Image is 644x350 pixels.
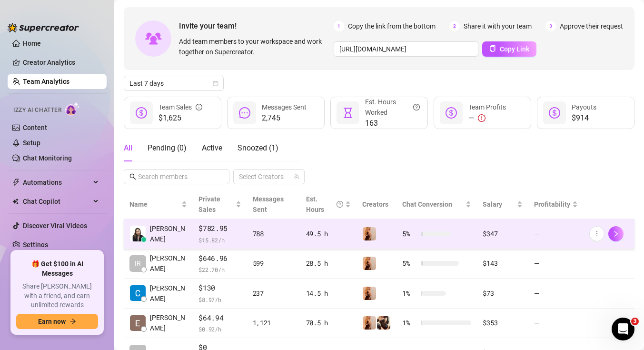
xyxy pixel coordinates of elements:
span: 🎁 Get $100 in AI Messages [16,260,98,278]
span: [PERSON_NAME] [150,312,187,333]
span: calendar [213,80,218,86]
div: All [124,142,132,154]
span: Snoozed ( 1 ) [238,143,278,152]
span: dollar-circle [136,107,147,119]
a: Home [23,40,41,47]
span: 3 [631,318,639,325]
div: Est. Hours Worked [365,97,420,118]
span: Profitability [534,200,570,208]
td: — [528,279,584,309]
a: Chat Monitoring [23,154,72,162]
div: $73 [483,288,522,299]
img: logo-BBDzfeDw.svg [8,23,79,32]
div: $143 [483,258,522,269]
span: team [294,174,299,180]
td: — [528,309,584,339]
div: $347 [483,229,522,239]
span: $130 [198,282,241,294]
span: Chat Copilot [23,194,90,209]
span: Last 7 days [129,76,218,90]
iframe: Intercom live chat [612,318,634,340]
span: [PERSON_NAME] [150,253,187,274]
span: Copy Link [500,45,529,53]
div: 14.5 h [306,288,351,299]
div: 237 [253,288,295,299]
span: $782.95 [198,223,241,234]
div: Pending ( 0 ) [148,142,187,154]
input: Search members [138,171,216,182]
span: 1 % [402,288,417,299]
div: 788 [253,229,295,239]
span: 2,745 [262,112,307,124]
span: $ 22.70 /h [198,265,241,274]
span: Add team members to your workspace and work together on Supercreator. [179,36,330,57]
span: Invite your team! [179,20,334,32]
th: Name [124,190,193,219]
span: Izzy AI Chatter [13,106,61,115]
span: Team Profits [468,103,506,111]
a: Settings [23,241,48,249]
span: Private Sales [198,195,220,213]
span: $ 15.82 /h [198,235,241,245]
img: Gemma [363,316,376,330]
a: Discover Viral Videos [23,222,87,230]
span: 5 % [402,229,417,239]
span: $646.96 [198,253,241,264]
span: 3 [545,21,556,31]
span: Approve their request [560,21,623,31]
img: Eliah Marie Cos… [130,315,146,331]
button: Copy Link [482,41,536,57]
a: Team Analytics [23,78,69,85]
div: 1,121 [253,318,295,328]
button: Earn nowarrow-right [16,314,98,329]
span: Name [129,199,179,210]
span: 163 [365,118,420,129]
span: IR [135,258,141,269]
div: — [468,112,506,124]
img: AI Chatter [65,102,80,116]
span: [PERSON_NAME] [150,223,187,244]
img: Gemma [363,287,376,300]
span: arrow-right [69,318,76,325]
td: — [528,219,584,249]
span: right [613,230,619,237]
span: $1,625 [159,112,202,124]
span: Messages Sent [262,103,307,111]
div: 70.5 h [306,318,351,328]
span: 5 % [402,258,417,269]
span: search [129,173,136,180]
span: Messages Sent [253,195,284,213]
div: Team Sales [159,102,202,112]
div: 599 [253,258,295,269]
span: 1 % [402,318,417,328]
span: dollar-circle [549,107,560,119]
a: Creator Analytics [23,55,99,70]
span: [PERSON_NAME] [150,283,187,304]
img: Gemma [363,257,376,270]
div: Est. Hours [306,194,344,215]
span: 2 [449,21,460,31]
div: 28.5 h [306,258,351,269]
span: $ 0.92 /h [198,324,241,334]
div: 49.5 h [306,229,351,239]
span: 1 [334,21,344,31]
th: Creators [357,190,396,219]
span: $64.94 [198,312,241,324]
span: Salary [483,200,502,208]
span: Earn now [38,318,66,325]
span: Share [PERSON_NAME] with a friend, and earn unlimited rewards [16,282,98,310]
div: $353 [483,318,522,328]
span: info-circle [196,102,202,112]
img: Jorine Kate Dar… [130,226,146,241]
a: Setup [23,139,40,147]
img: Camille De Guzm… [130,285,146,301]
img: Chat Copilot [12,198,19,205]
span: Active [202,143,222,152]
span: Copy the link from the bottom [348,21,436,31]
span: $914 [572,112,596,124]
span: Payouts [572,103,596,111]
span: $ 8.97 /h [198,295,241,304]
span: message [239,107,250,119]
span: copy [489,45,496,52]
span: Automations [23,175,90,190]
